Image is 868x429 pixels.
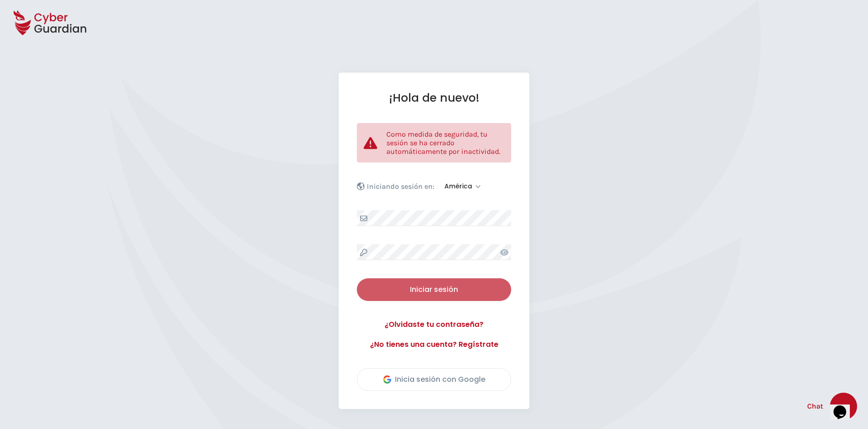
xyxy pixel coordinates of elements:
[386,130,504,156] p: Como medida de seguridad, tu sesión se ha cerrado automáticamente por inactividad.
[367,182,434,191] p: Iniciando sesión en:
[807,401,823,412] span: Chat
[357,368,511,391] button: Inicia sesión con Google
[357,339,511,350] a: ¿No tienes una cuenta? Regístrate
[364,284,504,295] div: Iniciar sesión
[357,278,511,301] button: Iniciar sesión
[357,91,511,105] h1: ¡Hola de nuevo!
[357,319,511,330] a: ¿Olvidaste tu contraseña?
[830,393,859,420] iframe: chat widget
[383,374,485,385] div: Inicia sesión con Google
